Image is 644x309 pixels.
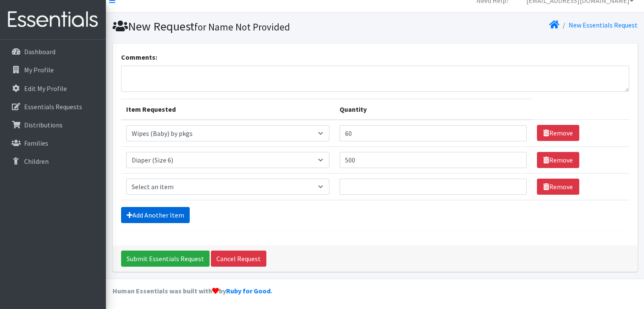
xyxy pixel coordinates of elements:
a: Essentials Requests [3,98,102,115]
a: Remove [537,179,579,195]
a: Children [3,153,102,170]
p: Edit My Profile [24,84,67,93]
a: My Profile [3,61,102,78]
p: Essentials Requests [24,102,82,111]
a: Edit My Profile [3,80,102,97]
th: Quantity [334,99,532,120]
strong: Human Essentials was built with by . [113,287,272,295]
a: New Essentials Request [569,21,638,29]
img: HumanEssentials [3,6,102,34]
p: Children [24,157,49,166]
a: Dashboard [3,43,102,60]
p: Families [24,139,48,147]
th: Item Requested [121,99,334,120]
a: Remove [537,152,579,168]
a: Remove [537,125,579,141]
a: Cancel Request [211,251,266,267]
a: Families [3,135,102,152]
a: Ruby for Good [226,287,271,295]
input: Submit Essentials Request [121,251,210,267]
a: Add Another Item [121,207,190,223]
a: Distributions [3,116,102,133]
p: Dashboard [24,47,55,56]
p: My Profile [24,66,54,74]
p: Distributions [24,121,63,129]
h1: New Request [113,19,372,34]
small: for Name Not Provided [194,21,290,33]
label: Comments: [121,52,157,62]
